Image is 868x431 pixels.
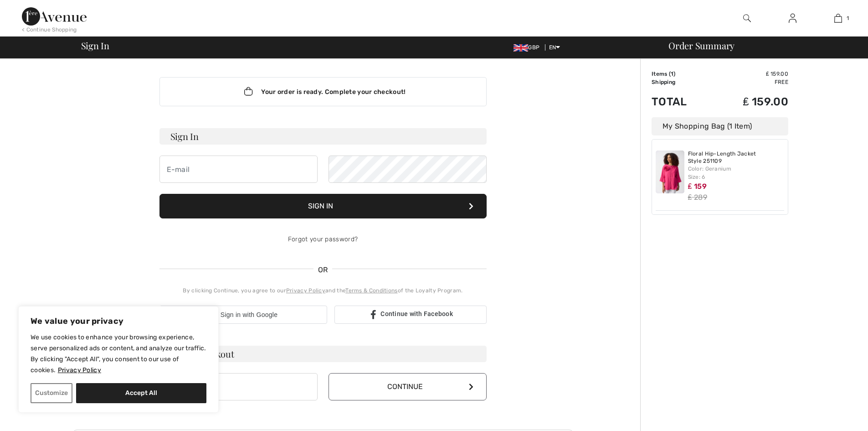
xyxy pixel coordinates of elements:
[711,78,788,86] td: Free
[549,44,560,51] span: EN
[652,117,788,135] div: My Shopping Bag (1 Item)
[159,128,487,145] h3: Sign In
[688,193,707,202] s: ₤ 289
[781,13,804,24] a: Sign In
[159,77,487,106] div: Your order is ready. Complete your checkout!
[22,7,87,26] img: 1ère Avenue
[334,306,487,324] a: Continue with Facebook
[652,78,711,86] td: Shipping
[329,373,487,400] button: Continue
[57,366,102,374] a: Privacy Policy
[18,306,219,413] div: We value your privacy
[514,44,528,52] img: UK Pound
[159,194,487,218] button: Sign In
[711,70,788,78] td: ₤ 159.00
[159,373,318,400] input: E-mail
[345,287,397,294] a: Terms & Conditions
[847,14,849,22] span: 1
[159,346,487,362] h3: Guest Checkout
[31,332,206,376] p: We use cookies to enhance your browsing experience, serve personalized ads or content, and analyz...
[816,13,860,24] a: 1
[688,165,785,181] div: Color: Geranium Size: 6
[288,235,358,243] a: Forgot your password?
[380,310,453,317] span: Continue with Facebook
[652,70,711,78] td: Items ( )
[711,86,788,117] td: ₤ 159.00
[286,287,325,294] a: Privacy Policy
[159,286,487,295] div: By clicking Continue, you agree to our and the of the Loyalty Program.
[31,383,72,403] button: Customize
[31,316,206,327] p: We value your privacy
[671,71,673,77] span: 1
[743,13,751,24] img: search the website
[159,306,327,324] div: Sign in with Google
[514,44,543,51] span: GBP
[688,151,785,165] a: Floral Hip-Length Jacket Style 251109
[657,41,863,50] div: Order Summary
[652,86,711,117] td: Total
[76,383,206,403] button: Accept All
[221,310,277,320] span: Sign in with Google
[789,13,796,24] img: My Info
[159,156,318,183] input: E-mail
[656,151,684,193] img: Floral Hip-Length Jacket Style 251109
[22,26,77,34] div: < Continue Shopping
[313,265,333,275] span: OR
[688,182,707,191] span: ₤ 159
[81,41,109,50] span: Sign In
[834,13,842,24] img: My Bag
